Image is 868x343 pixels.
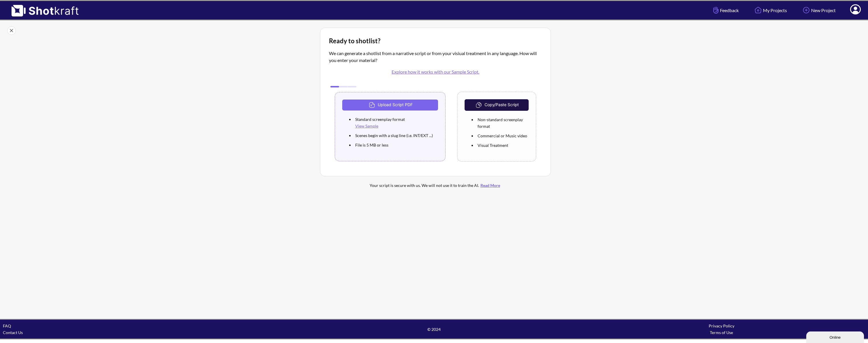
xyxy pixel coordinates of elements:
[801,5,811,15] img: Add Icon
[479,183,502,188] a: Read More
[753,5,763,15] img: Home Icon
[3,330,23,335] a: Contact Us
[749,3,791,18] a: My Projects
[290,326,578,333] span: © 2024
[797,3,840,18] a: New Project
[712,5,720,15] img: Hand Icon
[354,131,438,140] li: Scenes begin with a slug line (i.e. INT/EXT ...)
[476,115,529,131] li: Non-standard screenplay format
[355,123,378,128] a: View Sample
[578,323,865,329] div: Privacy Policy
[342,100,438,110] button: Upload Script PDF
[474,101,484,109] img: CopyAndPaste Icon
[343,182,528,189] div: Your script is secure with us. We will not use it to train the AI.
[465,99,529,111] button: Copy/Paste Script
[476,140,529,150] li: Visual Treatment
[329,50,542,80] p: We can generate a shotlist from a narrative script or from your visiual treatment in any language...
[712,7,739,14] span: Feedback
[354,140,438,150] li: File is 5 MB or less
[368,101,378,109] img: Upload Icon
[354,115,438,131] li: Standard screenplay format
[806,330,865,343] iframe: chat widget
[578,329,865,336] div: Terms of Use
[476,131,529,140] li: Commercial or Music video
[3,323,11,328] a: FAQ
[329,37,542,45] div: Ready to shotlist?
[392,69,479,74] a: Explore how it works with our Sample Script.
[7,26,16,35] img: Close Icon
